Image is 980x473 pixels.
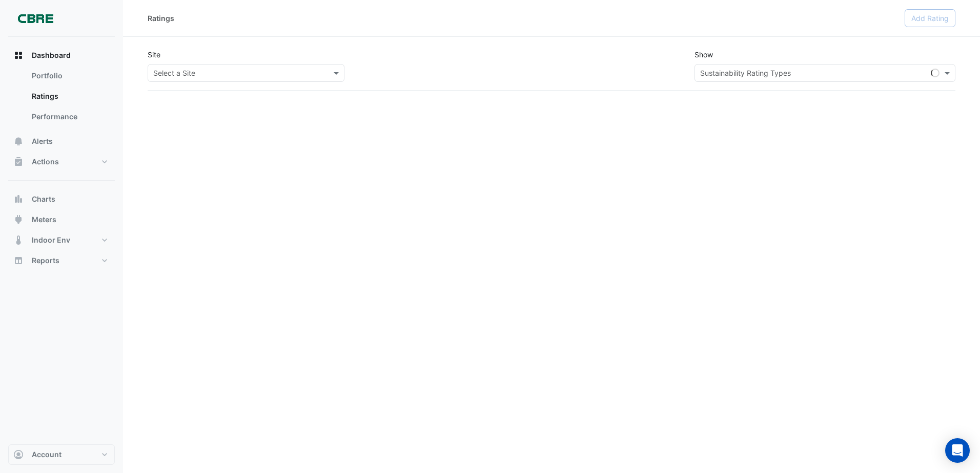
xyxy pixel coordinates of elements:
span: Charts [32,194,55,204]
button: Account [8,444,115,465]
button: Dashboard [8,45,115,66]
app-icon: Meters [13,214,24,225]
app-icon: Dashboard [13,50,24,60]
a: Portfolio [24,66,115,86]
span: Dashboard [32,50,71,60]
span: Meters [32,214,56,225]
img: Company Logo [12,8,58,29]
span: Indoor Env [32,235,70,245]
button: Charts [8,189,115,209]
app-icon: Reports [13,255,24,266]
a: Ratings [24,86,115,106]
button: Reports [8,250,115,271]
div: Open Intercom Messenger [945,438,970,463]
span: Reports [32,255,59,266]
div: Ratings [148,13,174,24]
div: Dashboard [8,66,115,131]
button: Alerts [8,131,115,152]
span: Actions [32,157,59,167]
span: Alerts [32,136,53,146]
label: Show [695,49,713,60]
button: Indoor Env [8,230,115,250]
label: Site [148,49,160,60]
app-icon: Indoor Env [13,235,24,245]
button: Meters [8,209,115,230]
app-icon: Charts [13,194,24,204]
app-icon: Alerts [13,136,24,146]
span: Account [32,449,62,460]
a: Performance [24,106,115,127]
button: Actions [8,152,115,172]
app-icon: Actions [13,157,24,167]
